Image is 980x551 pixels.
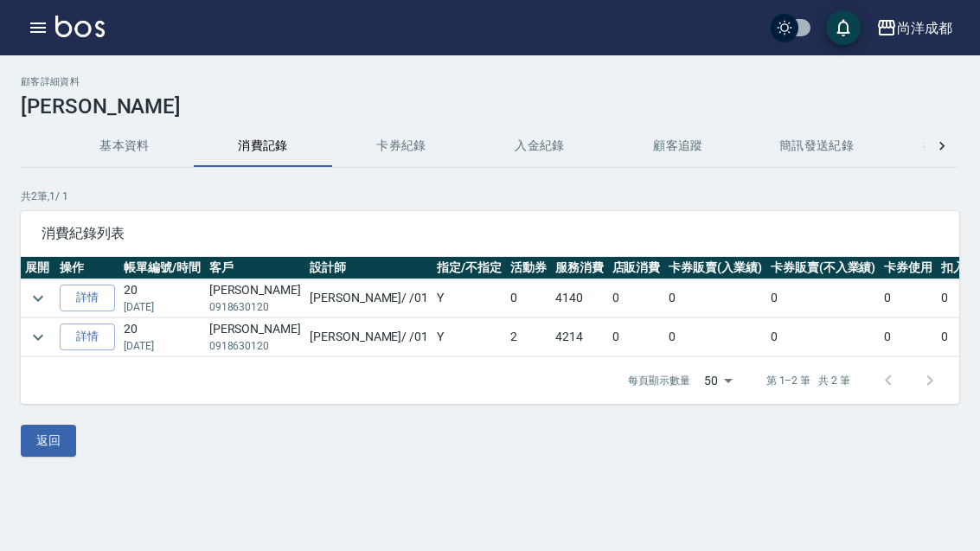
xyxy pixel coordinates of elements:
[60,324,115,350] a: 詳情
[551,257,608,279] th: 服務消費
[21,94,959,119] h3: [PERSON_NAME]
[880,279,937,317] td: 0
[766,373,850,388] p: 第 1–2 筆 共 2 筆
[766,279,881,317] td: 0
[697,357,739,404] div: 50
[608,318,665,356] td: 0
[826,10,861,45] button: save
[25,324,51,350] button: expand row
[305,318,432,356] td: [PERSON_NAME] / /01
[432,318,506,356] td: Y
[608,257,665,279] th: 店販消費
[21,76,959,87] h2: 顧客詳細資料
[42,225,938,242] span: 消費紀錄列表
[194,125,332,167] button: 消費記錄
[119,279,205,317] td: 20
[209,299,301,315] p: 0918630120
[432,257,506,279] th: 指定/不指定
[21,189,959,204] p: 共 2 筆, 1 / 1
[205,318,305,356] td: [PERSON_NAME]
[628,373,690,388] p: 每頁顯示數量
[664,318,766,356] td: 0
[471,125,609,167] button: 入金紀錄
[21,257,55,279] th: 展開
[506,257,551,279] th: 活動券
[432,279,506,317] td: Y
[25,285,51,311] button: expand row
[305,279,432,317] td: [PERSON_NAME] / /01
[124,338,201,354] p: [DATE]
[747,125,886,167] button: 簡訊發送紀錄
[119,257,205,279] th: 帳單編號/時間
[209,338,301,354] p: 0918630120
[205,279,305,317] td: [PERSON_NAME]
[21,425,76,457] button: 返回
[119,318,205,356] td: 20
[664,279,766,317] td: 0
[897,17,952,39] div: 尚洋成都
[880,318,937,356] td: 0
[608,279,665,317] td: 0
[506,279,551,317] td: 0
[332,125,471,167] button: 卡券紀錄
[664,257,766,279] th: 卡券販賣(入業績)
[506,318,551,356] td: 2
[305,257,432,279] th: 設計師
[551,279,608,317] td: 4140
[609,125,747,167] button: 顧客追蹤
[205,257,305,279] th: 客戶
[869,10,959,46] button: 尚洋成都
[55,125,194,167] button: 基本資料
[880,257,937,279] th: 卡券使用
[766,257,881,279] th: 卡券販賣(不入業績)
[551,318,608,356] td: 4214
[55,257,119,279] th: 操作
[55,16,105,37] img: Logo
[60,285,115,311] a: 詳情
[124,299,201,315] p: [DATE]
[766,318,881,356] td: 0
